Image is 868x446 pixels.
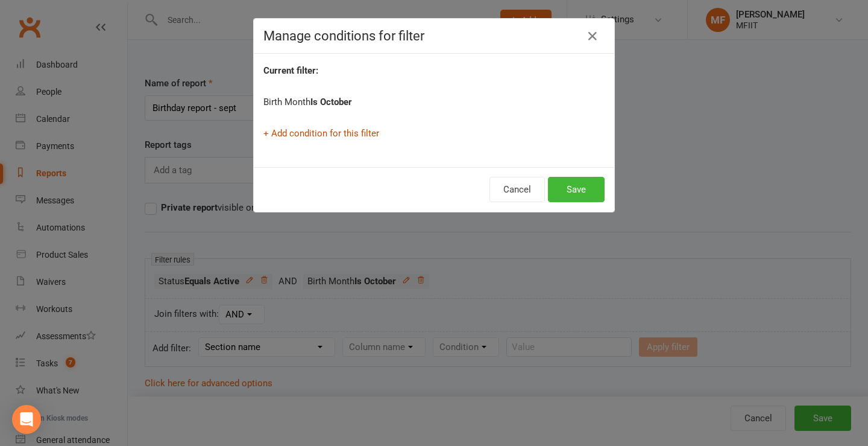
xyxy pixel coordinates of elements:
strong: Is October [310,97,352,107]
a: + Add condition for this filter [263,128,379,139]
button: Close [583,27,602,46]
div: Birth Month [263,95,605,109]
strong: Current filter: [263,65,318,76]
div: Open Intercom Messenger [12,405,41,434]
button: Cancel [489,177,545,202]
button: Save [548,177,605,202]
h4: Manage conditions for filter [263,28,605,43]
